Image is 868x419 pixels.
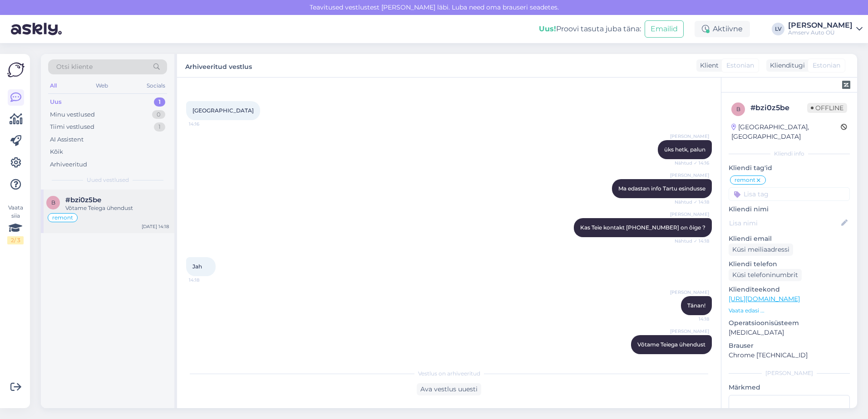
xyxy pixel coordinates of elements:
[750,102,807,113] div: # bzi0z5be
[729,205,850,214] p: Kliendi nimi
[729,244,793,256] div: Küsi meiliaadressi
[788,29,853,36] div: Amserv Auto OÜ
[189,277,223,283] span: 14:18
[65,204,169,212] div: Võtame Teiega ühendust
[729,295,800,303] a: [URL][DOMAIN_NAME]
[142,223,169,230] div: [DATE] 14:18
[189,121,223,127] span: 14:16
[670,172,709,179] span: [PERSON_NAME]
[50,135,84,144] div: AI Assistent
[729,187,850,201] input: Lisa tag
[51,199,55,206] span: b
[729,285,850,294] p: Klienditeekond
[50,122,94,132] div: Tiimi vestlused
[50,97,62,107] div: Uus
[675,199,709,205] span: Nähtud ✓ 14:18
[729,218,839,228] input: Lisa nimi
[145,80,167,92] div: Socials
[152,110,165,119] div: 0
[7,61,25,78] img: Askly Logo
[675,238,709,244] span: Nähtud ✓ 14:18
[695,21,750,37] div: Aktiivne
[56,62,93,72] span: Otsi kliente
[729,369,850,377] div: [PERSON_NAME]
[729,383,850,392] p: Märkmed
[729,269,802,281] div: Küsi telefoninumbrit
[539,24,556,33] b: Uus!
[729,234,850,244] p: Kliendi email
[729,307,850,315] p: Vaata edasi ...
[48,80,59,92] div: All
[772,23,784,35] div: LV
[185,59,252,72] label: Arhiveeritud vestlus
[94,80,110,92] div: Web
[192,263,202,270] span: Jah
[766,61,805,70] div: Klienditugi
[50,147,63,156] div: Kõik
[664,146,705,153] span: üks hetk, palun
[637,341,705,348] span: Võtame Teiega ühendust
[154,122,165,132] div: 1
[675,160,709,166] span: Nähtud ✓ 14:16
[729,351,850,360] p: Chrome [TECHNICAL_ID]
[50,110,95,119] div: Minu vestlused
[736,106,740,112] span: b
[729,163,850,173] p: Kliendi tag'id
[670,328,709,335] span: [PERSON_NAME]
[50,160,87,169] div: Arhiveeritud
[192,107,254,114] span: [GEOGRAPHIC_DATA]
[788,22,863,36] a: [PERSON_NAME]Amserv Auto OÜ
[580,224,705,231] span: Kas Teie kontakt [PHONE_NUMBER] on õige ?
[788,22,853,29] div: [PERSON_NAME]
[687,302,705,309] span: Tänan!
[65,196,101,204] span: #bzi0z5be
[154,97,165,107] div: 1
[807,103,847,113] span: Offline
[417,383,481,395] div: Ava vestlus uuesti
[670,289,709,296] span: [PERSON_NAME]
[842,81,850,89] img: zendesk
[670,133,709,140] span: [PERSON_NAME]
[539,24,641,34] div: Proovi tasuta juba täna:
[7,204,24,244] div: Vaata siia
[729,328,850,337] p: [MEDICAL_DATA]
[618,185,705,192] span: Ma edastan info Tartu esindusse
[735,177,755,183] span: remont
[731,122,841,141] div: [GEOGRAPHIC_DATA], [GEOGRAPHIC_DATA]
[813,61,840,70] span: Estonian
[696,61,719,70] div: Klient
[670,211,709,218] span: [PERSON_NAME]
[52,215,73,220] span: remont
[675,355,709,361] span: 14:18
[7,236,24,244] div: 2 / 3
[729,259,850,269] p: Kliendi telefon
[87,176,129,184] span: Uued vestlused
[726,61,754,70] span: Estonian
[645,20,684,38] button: Emailid
[675,316,709,322] span: 14:18
[729,150,850,158] div: Kliendi info
[418,370,480,378] span: Vestlus on arhiveeritud
[729,318,850,328] p: Operatsioonisüsteem
[729,341,850,351] p: Brauser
